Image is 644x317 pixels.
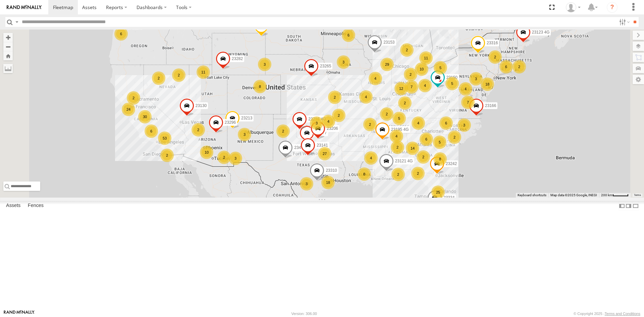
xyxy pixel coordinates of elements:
span: 23479 [294,145,305,150]
div: 7 [461,96,475,109]
span: 23265 [320,63,331,68]
span: 23310 [326,168,337,173]
div: 5 [445,77,459,90]
div: 10 [200,146,213,159]
div: 7 [405,80,418,94]
span: 23195 4G [391,127,409,131]
span: 23242 [446,161,457,166]
span: 23334 [443,195,454,200]
div: 2 [398,96,412,110]
span: 23206 [327,126,338,131]
div: 25 [431,186,445,199]
label: Search Query [14,17,19,27]
div: 8 [358,167,371,181]
div: 2 [217,151,231,164]
label: Dock Summary Table to the Right [625,201,632,211]
div: 30 [138,110,152,123]
div: 5 [433,136,446,149]
div: 3 [238,128,251,141]
div: 2 [391,168,405,181]
span: 23153 [383,40,394,45]
div: 27 [318,147,331,160]
label: Hide Summary Table [632,201,639,211]
div: 3 [300,177,313,191]
i: ? [607,2,618,13]
div: 5 [392,112,406,125]
div: 3 [229,152,242,165]
span: 23218 4G [308,117,326,121]
div: 3 [310,116,323,130]
div: 6 [420,133,433,146]
div: 2 [391,141,404,154]
div: 8 [433,152,447,166]
div: 2 [400,43,414,57]
div: 5 [434,61,447,74]
a: Visit our Website [4,310,35,317]
span: 23141 [317,143,328,148]
span: 200 km [601,193,612,197]
button: Zoom Home [3,51,13,60]
div: 4 [364,151,378,165]
div: 6 [145,124,158,138]
label: Map Settings [633,75,644,84]
div: 2 [172,68,185,82]
span: 23166 [485,103,496,108]
div: 11 [419,51,433,65]
div: 4 [390,129,403,143]
div: 2 [488,50,502,64]
div: 2 [127,91,140,105]
div: Andres Calderon [563,2,583,12]
div: 29 [380,58,394,71]
div: 2 [332,109,345,122]
div: 2 [448,130,461,144]
div: 2 [417,150,430,164]
button: Keyboard shortcuts [518,193,546,198]
span: 23282 [232,56,243,61]
label: Measure [3,64,13,73]
div: 8 [253,80,267,93]
div: 3 [469,72,483,86]
div: 2 [152,71,165,85]
label: Fences [24,201,47,211]
div: 3 [258,58,271,71]
div: 6 [439,116,453,130]
div: 2 [276,124,290,138]
span: 23316 [487,41,498,45]
span: 23123 4G [532,30,550,35]
div: 2 [380,107,393,121]
a: Terms and Conditions [605,312,640,316]
div: 4 [412,116,425,130]
a: Terms (opens in new tab) [634,194,641,197]
div: 2 [404,68,417,81]
div: 18 [321,176,335,189]
div: 4 [459,82,472,96]
button: Zoom in [3,33,13,42]
div: 10 [415,62,428,76]
div: 3 [337,55,350,69]
span: 23213 [241,116,252,120]
label: Dock Summary Table to the Left [619,201,625,211]
div: 4 [359,90,373,104]
label: Assets [3,201,24,211]
button: Zoom out [3,42,13,51]
div: 2 [328,91,341,104]
div: 2 [363,118,377,131]
div: 4 [369,72,382,85]
div: 6 [114,27,128,41]
div: 2 [513,60,526,73]
span: 23121 4G [395,159,413,163]
div: 24 [122,103,135,116]
span: 23150 [446,75,458,80]
span: Map data ©2025 Google, INEGI [550,193,597,197]
div: 2 [192,123,205,137]
div: 4 [322,115,335,128]
span: 23130 [196,103,207,108]
div: 6 [342,29,355,42]
div: 3 [458,118,471,132]
span: 23296 [225,120,236,125]
div: 4 [418,79,432,92]
div: © Copyright 2025 - [574,312,640,316]
div: 11 [197,65,210,79]
label: Search Filter Options [616,17,631,27]
div: 53 [158,131,171,145]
